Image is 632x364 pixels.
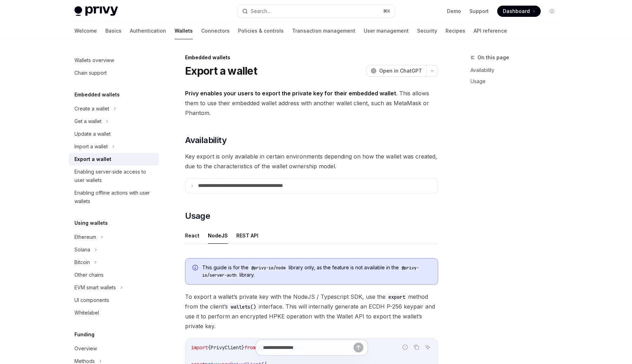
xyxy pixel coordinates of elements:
[185,210,210,222] span: Usage
[74,69,107,77] div: Chain support
[74,296,109,304] div: UI components
[74,283,116,292] div: EVM smart wallets
[74,258,90,267] div: Bitcoin
[364,22,409,39] a: User management
[208,227,228,244] button: NodeJS
[201,22,230,39] a: Connectors
[69,166,159,187] a: Enabling server-side access to user wallets
[69,67,159,79] a: Chain support
[74,330,94,339] h5: Funding
[185,90,396,97] strong: Privy enables your users to export the private key for their embedded wallet
[130,22,166,39] a: Authentication
[74,105,109,113] div: Create a wallet
[74,271,104,279] div: Other chains
[503,8,530,15] span: Dashboard
[470,65,563,76] a: Availability
[69,128,159,140] a: Update a wallet
[228,303,259,311] code: wallets()
[354,343,363,352] button: Send message
[249,264,289,271] code: @privy-io/node
[185,88,438,118] span: . This allows them to use their embedded wallet address with another wallet client, such as MetaM...
[74,189,154,205] div: Enabling offline actions with user wallets
[69,294,159,306] a: UI components
[192,265,199,272] svg: Info
[379,67,422,74] span: Open in ChatGPT
[74,245,90,254] div: Solana
[546,6,558,17] button: Toggle dark mode
[185,151,438,171] span: Key export is only available in certain environments depending on how the wallet was created, due...
[74,155,111,163] div: Export a wallet
[74,117,101,126] div: Get a wallet
[185,135,226,146] span: Availability
[69,342,159,355] a: Overview
[74,233,96,241] div: Ethereum
[446,22,465,39] a: Recipes
[474,22,507,39] a: API reference
[236,227,258,244] button: REST API
[497,6,541,17] a: Dashboard
[292,22,355,39] a: Transaction management
[185,227,199,244] button: React
[469,8,489,15] a: Support
[185,292,438,331] span: To export a wallet’s private key with the NodeJS / Typescript SDK, use the method from the client...
[69,153,159,166] a: Export a wallet
[74,6,118,16] img: light logo
[238,22,284,39] a: Policies & controls
[251,7,270,15] div: Search...
[74,130,111,138] div: Update a wallet
[105,22,121,39] a: Basics
[69,187,159,208] a: Enabling offline actions with user wallets
[74,90,120,99] h5: Embedded wallets
[74,219,108,227] h5: Using wallets
[74,309,99,317] div: Whitelabel
[74,142,108,151] div: Import a wallet
[447,8,461,15] a: Demo
[74,22,97,39] a: Welcome
[74,168,154,184] div: Enabling server-side access to user wallets
[74,56,114,65] div: Wallets overview
[237,5,395,18] button: Search...⌘K
[202,264,431,279] span: This guide is for the library only, as the feature is not available in the library.
[185,54,438,61] div: Embedded wallets
[185,65,257,77] h1: Export a wallet
[383,8,390,14] span: ⌘ K
[417,22,437,39] a: Security
[74,344,97,353] div: Overview
[69,269,159,281] a: Other chains
[69,306,159,319] a: Whitelabel
[69,54,159,67] a: Wallets overview
[386,293,408,301] code: export
[366,65,426,77] button: Open in ChatGPT
[478,53,509,62] span: On this page
[175,22,193,39] a: Wallets
[470,76,563,87] a: Usage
